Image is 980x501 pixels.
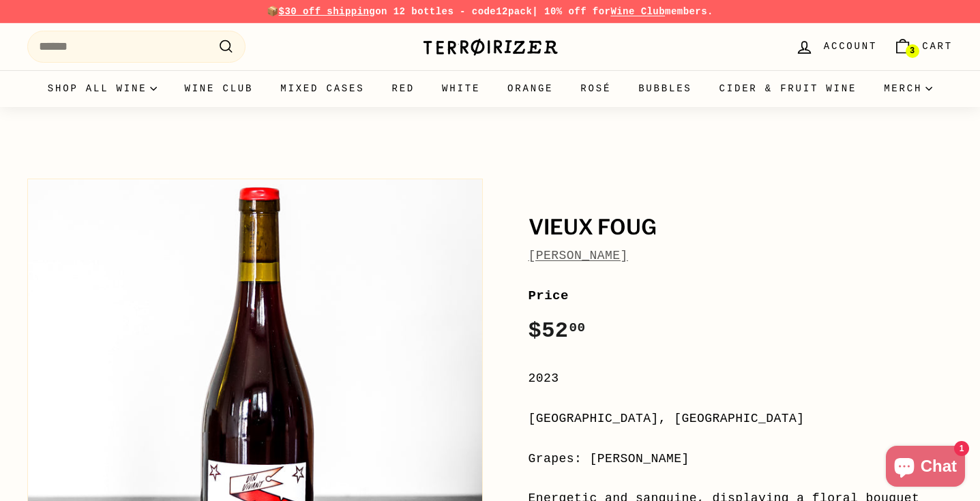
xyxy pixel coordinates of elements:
summary: Merch [870,70,946,107]
span: Cart [922,39,953,54]
strong: 12pack [496,6,532,17]
a: White [428,70,494,107]
span: 3 [910,46,915,56]
a: Cart [885,27,961,67]
a: Orange [494,70,567,107]
div: [GEOGRAPHIC_DATA], [GEOGRAPHIC_DATA] [529,409,953,429]
span: $30 off shipping [279,6,376,17]
a: Bubbles [625,70,705,107]
a: Cider & Fruit Wine [706,70,871,107]
h1: Vieux Foug [529,216,953,239]
sup: 00 [569,320,585,335]
a: Mixed Cases [267,70,378,107]
a: Wine Club [610,6,665,17]
a: Red [378,70,428,107]
p: 📦 on 12 bottles - code | 10% off for members. [27,4,953,19]
span: $52 [529,318,586,344]
div: Grapes: [PERSON_NAME] [529,449,953,469]
inbox-online-store-chat: Shopify online store chat [882,446,969,490]
summary: Shop all wine [34,70,171,107]
a: Wine Club [170,70,267,107]
a: [PERSON_NAME] [529,249,628,262]
a: Account [787,27,885,67]
div: 2023 [529,369,953,389]
a: Rosé [567,70,625,107]
span: Account [824,39,877,54]
label: Price [529,286,953,306]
